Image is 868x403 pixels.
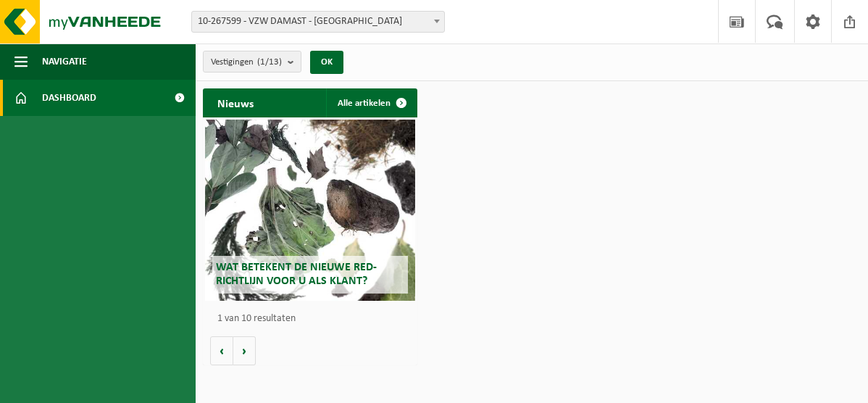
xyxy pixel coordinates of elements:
a: Wat betekent de nieuwe RED-richtlijn voor u als klant? [205,120,415,301]
span: 10-267599 - VZW DAMAST - KORTRIJK [192,12,444,32]
button: OK [310,51,343,74]
span: Navigatie [42,43,87,80]
span: Dashboard [42,80,96,116]
h2: Nieuws [203,88,268,117]
button: Vestigingen(1/13) [203,51,301,72]
span: 10-267599 - VZW DAMAST - KORTRIJK [191,11,445,33]
span: Vestigingen [211,51,282,73]
a: Alle artikelen [326,88,416,117]
button: Vorige [210,336,233,365]
button: Volgende [233,336,256,365]
count: (1/13) [257,57,282,67]
p: 1 van 10 resultaten [217,314,410,324]
span: Wat betekent de nieuwe RED-richtlijn voor u als klant? [216,262,377,287]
